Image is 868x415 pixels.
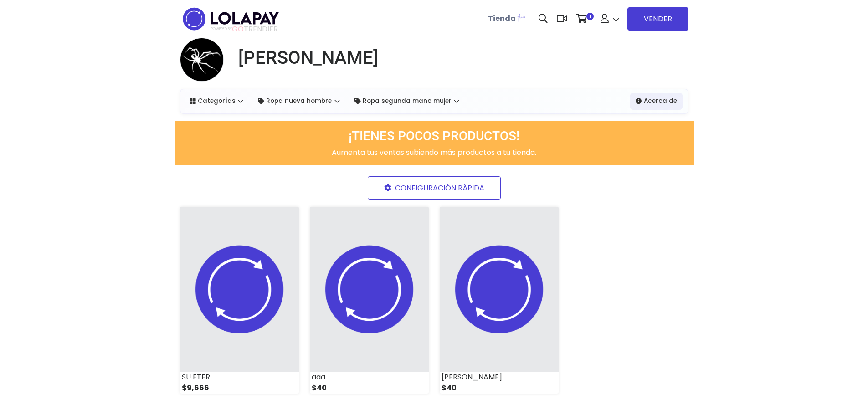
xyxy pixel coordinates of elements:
a: Acerca de [630,93,683,109]
div: $9,666 [180,383,299,394]
img: Lolapay Plus [516,12,527,23]
span: TRENDIER [211,25,278,33]
img: small.png [440,207,559,372]
a: 1 [572,5,596,32]
a: Ropa nueva hombre [252,93,345,109]
img: logo [180,5,282,33]
p: Aumenta tus ventas subiendo más productos a tu tienda. [180,147,688,158]
img: small.png [180,207,299,372]
a: [PERSON_NAME] $40 [440,207,559,394]
a: Ropa segunda mano mujer [349,93,465,109]
span: POWERED BY [211,26,232,31]
a: VENDER [627,7,688,31]
span: GO [232,24,244,34]
a: CONFIGURACIÓN RÁPIDA [368,176,501,200]
div: aaa [310,372,429,383]
h3: ¡TIENES POCOS PRODUCTOS! [180,128,688,144]
div: $40 [310,383,429,394]
a: SU ETER $9,666 [180,207,299,394]
a: Categorías [184,93,249,109]
b: Tienda [488,13,516,24]
img: small.png [310,207,429,372]
span: 1 [586,13,594,20]
div: [PERSON_NAME] [440,372,559,383]
div: SU ETER [180,372,299,383]
div: $40 [440,383,559,394]
a: aaa $40 [310,207,429,394]
a: [PERSON_NAME] [231,47,378,69]
h1: [PERSON_NAME] [238,47,378,69]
